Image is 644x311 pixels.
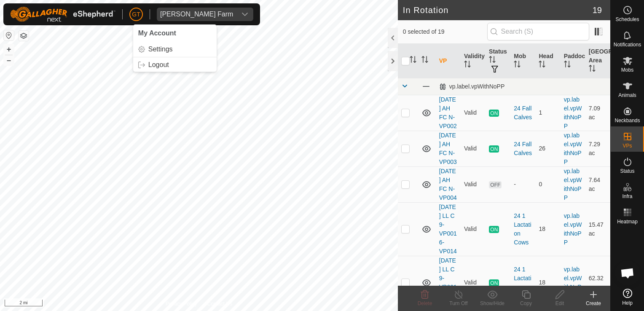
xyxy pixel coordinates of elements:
[10,7,115,22] img: Gallagher Logo
[535,166,560,202] td: 0
[461,166,486,202] td: Valid
[166,300,197,308] a: Privacy Policy
[461,256,486,309] td: Valid
[439,204,457,255] a: [DATE] LL C 9-VP0016-VP014
[564,212,582,246] a: vp.label.vpWithNoPP
[442,300,475,307] div: Turn Off
[489,226,499,233] span: ON
[207,300,232,308] a: Contact Us
[514,104,532,122] div: 24 Fall Calves
[564,132,582,165] a: vp.label.vpWithNoPP
[585,202,610,256] td: 15.47 ac
[564,168,582,201] a: vp.label.vpWithNoPP
[514,180,532,189] div: -
[617,219,638,224] span: Heatmap
[514,265,532,300] div: 24 1 Lactation Cows
[487,23,589,40] input: Search (S)
[514,62,521,69] p-sorticon: Activate to sort
[535,256,560,309] td: 18
[489,181,502,188] span: OFF
[577,300,610,307] div: Create
[133,43,217,56] a: Settings
[615,260,640,286] div: Open chat
[403,5,593,15] h2: In Rotation
[439,132,457,165] a: [DATE] AH FC N-VP003
[621,67,633,72] span: Mobs
[585,256,610,309] td: 62.32 ac
[421,57,428,64] p-sorticon: Activate to sort
[585,44,610,78] th: [GEOGRAPHIC_DATA] Area
[461,44,486,78] th: Validity
[561,44,585,78] th: Paddock
[510,44,535,78] th: Mob
[585,166,610,202] td: 7.64 ac
[564,266,582,299] a: vp.label.vpWithNoPP
[410,57,416,64] p-sorticon: Activate to sort
[623,143,632,148] span: VPs
[486,44,510,78] th: Status
[157,8,236,21] span: Thoren Farm
[439,257,457,308] a: [DATE] LL C 9-VP0016-VP016
[622,300,633,306] span: Help
[535,202,560,256] td: 18
[614,42,641,47] span: Notifications
[514,212,532,247] div: 24 1 Lactation Cows
[439,96,457,129] a: [DATE] AH FC N-VP002
[475,300,509,307] div: Show/Hide
[535,95,560,131] td: 1
[132,10,140,19] span: GT
[509,300,543,307] div: Copy
[564,62,571,69] p-sorticon: Activate to sort
[418,300,432,306] span: Delete
[464,62,471,69] p-sorticon: Activate to sort
[615,17,639,22] span: Schedules
[461,131,486,166] td: Valid
[4,30,14,40] button: Reset Map
[564,96,582,129] a: vp.label.vpWithNoPP
[620,169,634,174] span: Status
[160,11,233,18] div: [PERSON_NAME] Farm
[489,110,499,117] span: ON
[618,93,636,98] span: Animals
[138,29,176,37] span: My Account
[236,8,253,21] div: dropdown trigger
[535,44,560,78] th: Head
[593,4,602,16] span: 19
[148,62,169,68] span: Logout
[535,131,560,166] td: 26
[489,57,496,64] p-sorticon: Activate to sort
[436,44,461,78] th: VP
[4,55,14,65] button: –
[614,118,640,123] span: Neckbands
[133,58,217,72] a: Logout
[611,285,644,309] a: Help
[539,62,545,69] p-sorticon: Activate to sort
[585,95,610,131] td: 7.09 ac
[514,140,532,158] div: 24 Fall Calves
[439,168,457,201] a: [DATE] AH FC N-VP004
[589,66,596,73] p-sorticon: Activate to sort
[461,202,486,256] td: Valid
[622,194,632,199] span: Infra
[585,131,610,166] td: 7.29 ac
[543,300,577,307] div: Edit
[439,83,505,90] div: vp.label.vpWithNoPP
[148,46,173,53] span: Settings
[4,44,14,54] button: +
[489,145,499,153] span: ON
[461,95,486,131] td: Valid
[19,31,29,41] button: Map Layers
[403,27,487,36] span: 0 selected of 19
[489,279,499,287] span: ON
